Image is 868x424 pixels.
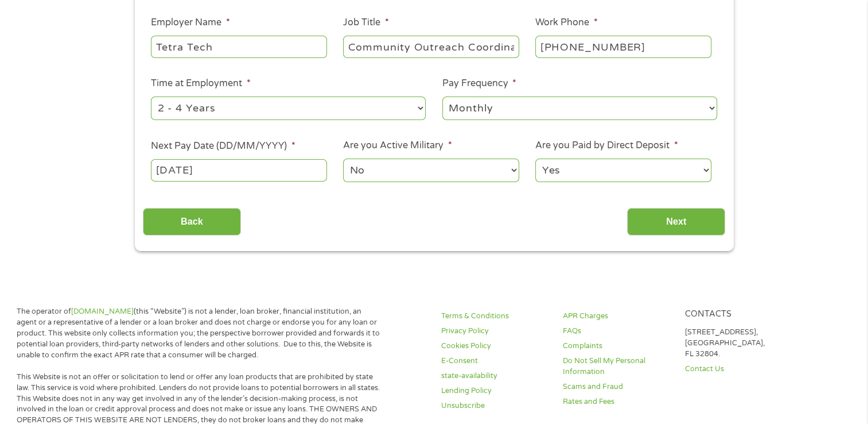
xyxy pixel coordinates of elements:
a: Unsubscribe [441,400,549,411]
label: Next Pay Date (DD/MM/YYYY) [151,140,295,152]
a: state-availability [441,371,549,381]
a: Privacy Policy [441,326,549,337]
h4: Contacts [685,309,793,320]
input: (231) 754-4010 [535,36,711,57]
a: E-Consent [441,356,549,367]
label: Job Title [343,17,388,29]
a: Rates and Fees [563,396,671,407]
a: Contact Us [685,364,793,375]
input: Next [627,208,725,236]
a: APR Charges [563,311,671,322]
label: Are you Paid by Direct Deposit [535,140,678,152]
label: Time at Employment [151,78,250,90]
a: FAQs [563,326,671,337]
a: Scams and Fraud [563,381,671,392]
label: Work Phone [535,17,597,29]
a: Cookies Policy [441,341,549,352]
a: [DOMAIN_NAME] [71,307,134,316]
label: Pay Frequency [442,78,516,90]
p: [STREET_ADDRESS], [GEOGRAPHIC_DATA], FL 32804. [685,327,793,360]
input: Back [143,208,241,236]
label: Employer Name [151,17,229,29]
label: Are you Active Military [343,140,451,152]
p: The operator of (this “Website”) is not a lender, loan broker, financial institution, an agent or... [17,306,383,360]
a: Do Not Sell My Personal Information [563,356,671,377]
input: Walmart [151,36,326,57]
a: Lending Policy [441,386,549,396]
input: Use the arrow keys to pick a date [151,159,326,181]
a: Complaints [563,341,671,352]
input: Cashier [343,36,519,57]
a: Terms & Conditions [441,311,549,322]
